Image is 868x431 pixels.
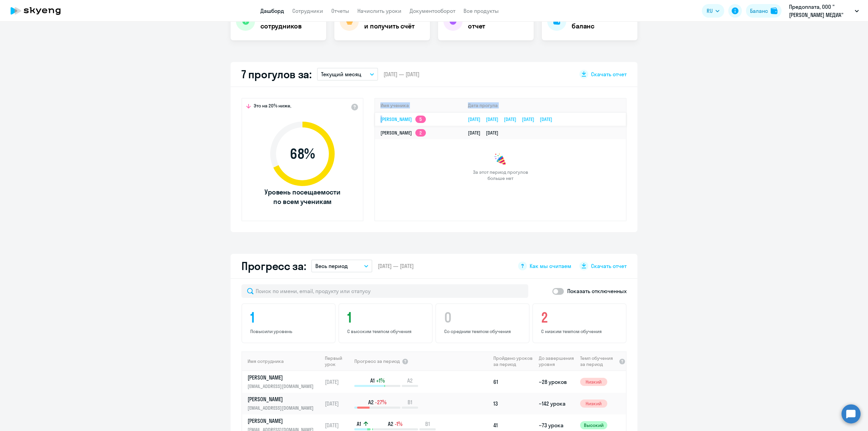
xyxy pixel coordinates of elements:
[378,262,414,270] span: [DATE] — [DATE]
[263,146,341,162] span: 68 %
[580,399,607,408] span: Низкий
[375,99,462,112] th: Имя ученика
[370,377,375,384] span: A1
[580,355,617,367] span: Темп обучения за период
[292,7,323,14] a: Сотрудники
[415,129,426,137] app-skyeng-badge: 2
[250,328,329,334] p: Повысили уровень
[425,420,430,428] span: B1
[241,259,306,273] h2: Прогресс за:
[331,7,349,14] a: Отчеты
[771,7,777,14] img: balance
[311,260,372,272] button: Весь период
[468,116,558,122] a: [DATE][DATE][DATE][DATE][DATE]
[242,351,322,371] th: Имя сотрудника
[786,3,862,19] button: Предоплата, ООО "[PERSON_NAME] МЕДИА"
[241,284,528,298] input: Поиск по имени, email, продукту или статусу
[746,4,782,18] button: Балансbalance
[347,309,426,326] h4: 1
[248,417,317,425] p: [PERSON_NAME]
[248,374,322,390] a: [PERSON_NAME][EMAIL_ADDRESS][DOMAIN_NAME]
[415,116,426,123] app-skyeng-badge: 5
[567,287,627,295] p: Показать отключенных
[354,358,400,364] span: Прогресс за период
[248,404,317,412] p: [EMAIL_ADDRESS][DOMAIN_NAME]
[536,351,577,371] th: До завершения уровня
[789,3,852,19] p: Предоплата, ООО "[PERSON_NAME] МЕДИА"
[248,383,317,390] p: [EMAIL_ADDRESS][DOMAIN_NAME]
[491,371,536,393] td: 61
[376,377,385,384] span: +1%
[380,116,426,122] a: [PERSON_NAME]5
[463,7,499,14] a: Все продукты
[702,4,724,18] button: RU
[254,103,291,111] span: Это на 20% ниже,
[491,351,536,371] th: Пройдено уроков за период
[248,395,317,403] p: [PERSON_NAME]
[322,351,354,371] th: Первый урок
[468,130,504,136] a: [DATE][DATE]
[248,374,317,381] p: [PERSON_NAME]
[375,398,387,406] span: -27%
[250,309,329,326] h4: 1
[368,398,374,406] span: A2
[541,328,620,334] p: С низким темпом обучения
[241,67,312,81] h2: 7 прогулов за:
[263,187,341,206] span: Уровень посещаемости по всем ученикам
[347,328,426,334] p: С высоким темпом обучения
[491,393,536,414] td: 13
[580,421,607,429] span: Высокий
[388,420,393,428] span: A2
[750,7,768,15] div: Баланс
[322,371,354,393] td: [DATE]
[317,68,378,81] button: Текущий месяц
[591,70,627,78] span: Скачать отчет
[410,7,455,14] a: Документооборот
[707,7,713,15] span: RU
[321,70,361,78] p: Текущий месяц
[357,420,361,428] span: A1
[408,398,412,406] span: B1
[407,377,413,384] span: A2
[248,395,322,412] a: [PERSON_NAME][EMAIL_ADDRESS][DOMAIN_NAME]
[357,7,401,14] a: Начислить уроки
[260,7,284,14] a: Дашборд
[580,378,607,386] span: Низкий
[472,169,529,181] span: За этот период прогулов больше нет
[315,262,348,270] p: Весь период
[462,99,626,112] th: Дата прогула
[536,393,577,414] td: ~142 урока
[536,371,577,393] td: ~28 уроков
[591,262,627,270] span: Скачать отчет
[541,309,620,326] h4: 2
[395,420,402,428] span: -1%
[322,393,354,414] td: [DATE]
[380,130,426,136] a: [PERSON_NAME]2
[383,70,419,78] span: [DATE] — [DATE]
[494,153,507,166] img: congrats
[530,262,571,270] span: Как мы считаем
